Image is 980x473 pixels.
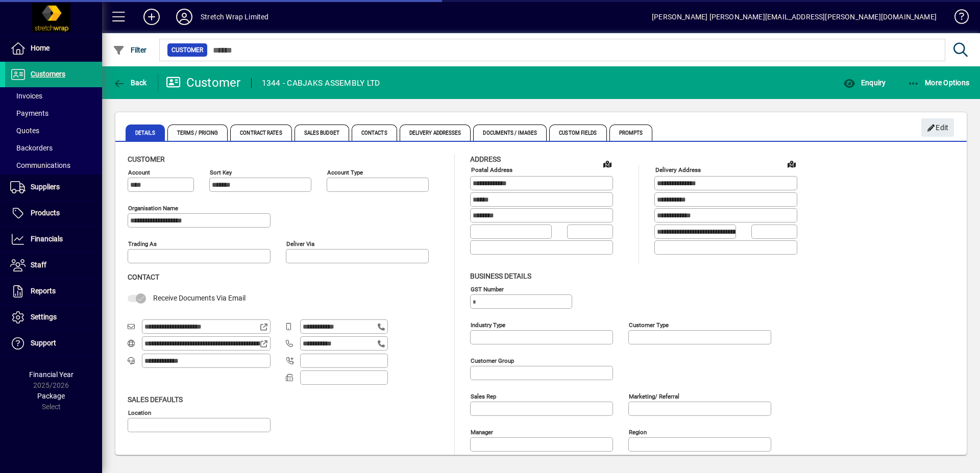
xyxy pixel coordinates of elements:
[5,139,102,157] a: Backorders
[153,294,246,302] span: Receive Documents Via Email
[470,155,501,163] span: Address
[167,125,228,141] span: Terms / Pricing
[5,305,102,330] a: Settings
[29,370,73,379] span: Financial Year
[135,8,168,26] button: Add
[471,321,505,328] mat-label: Industry type
[10,144,53,152] span: Backorders
[230,125,291,141] span: Contract Rates
[113,79,147,87] span: Back
[128,169,150,176] mat-label: Account
[5,87,102,105] a: Invoices
[102,73,158,92] app-page-header-button: Back
[168,8,201,26] button: Profile
[470,272,531,280] span: Business details
[471,285,504,292] mat-label: GST Number
[841,73,888,92] button: Enquiry
[652,9,937,25] div: [PERSON_NAME] [PERSON_NAME][EMAIL_ADDRESS][PERSON_NAME][DOMAIN_NAME]
[5,105,102,122] a: Payments
[352,125,397,141] span: Contacts
[5,36,102,61] a: Home
[947,2,967,35] a: Knowledge Base
[128,395,183,404] span: Sales defaults
[921,118,954,137] button: Edit
[37,392,65,400] span: Package
[629,321,669,328] mat-label: Customer type
[473,125,547,141] span: Documents / Images
[629,428,647,435] mat-label: Region
[31,209,60,217] span: Products
[549,125,606,141] span: Custom Fields
[126,125,165,141] span: Details
[10,161,70,169] span: Communications
[10,127,39,135] span: Quotes
[31,313,57,321] span: Settings
[171,45,203,55] span: Customer
[927,119,949,136] span: Edit
[5,253,102,278] a: Staff
[5,279,102,304] a: Reports
[128,409,151,416] mat-label: Location
[400,125,471,141] span: Delivery Addresses
[31,261,46,269] span: Staff
[201,9,269,25] div: Stretch Wrap Limited
[210,169,232,176] mat-label: Sort key
[286,240,314,247] mat-label: Deliver via
[5,122,102,139] a: Quotes
[5,157,102,174] a: Communications
[31,287,56,295] span: Reports
[166,74,241,91] div: Customer
[31,44,50,52] span: Home
[128,205,178,212] mat-label: Organisation name
[471,392,496,400] mat-label: Sales rep
[31,339,56,347] span: Support
[5,227,102,252] a: Financials
[908,79,970,87] span: More Options
[31,70,65,78] span: Customers
[471,428,493,435] mat-label: Manager
[5,331,102,356] a: Support
[609,125,653,141] span: Prompts
[110,41,150,59] button: Filter
[128,240,157,247] mat-label: Trading as
[327,169,363,176] mat-label: Account Type
[5,175,102,200] a: Suppliers
[262,75,380,91] div: 1344 - CABJAKS ASSEMBLY LTD
[905,73,972,92] button: More Options
[10,92,42,100] span: Invoices
[843,79,886,87] span: Enquiry
[471,357,514,364] mat-label: Customer group
[128,155,165,163] span: Customer
[10,109,48,117] span: Payments
[31,235,63,243] span: Financials
[5,201,102,226] a: Products
[128,273,159,281] span: Contact
[599,156,616,172] a: View on map
[31,183,60,191] span: Suppliers
[295,125,349,141] span: Sales Budget
[783,156,800,172] a: View on map
[629,392,679,400] mat-label: Marketing/ Referral
[113,46,147,54] span: Filter
[110,73,150,92] button: Back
